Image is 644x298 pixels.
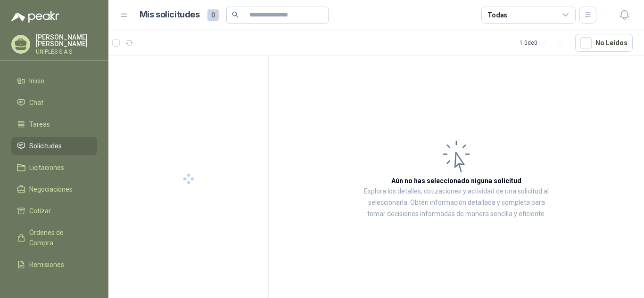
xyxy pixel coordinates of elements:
[29,206,51,216] span: Cotizar
[207,9,219,21] span: 0
[36,34,97,47] p: [PERSON_NAME] [PERSON_NAME]
[36,49,97,55] p: UNIPLES S.A.S
[29,259,64,270] span: Remisiones
[29,119,50,129] span: Tareas
[232,11,239,18] span: search
[11,256,97,274] a: Remisiones
[520,35,568,50] div: 1 - 0 de 0
[29,162,64,173] span: Licitaciones
[29,76,44,86] span: Inicio
[29,141,62,151] span: Solicitudes
[29,184,73,194] span: Negociaciones
[575,34,633,52] button: No Leídos
[11,115,97,133] a: Tareas
[11,11,59,23] img: Logo peakr
[391,176,521,186] h3: Aún no has seleccionado niguna solicitud
[11,180,97,198] a: Negociaciones
[11,159,97,177] a: Licitaciones
[11,72,97,90] a: Inicio
[363,186,550,220] p: Explora los detalles, cotizaciones y actividad de una solicitud al seleccionarla. Obtén informaci...
[11,94,97,112] a: Chat
[487,10,507,20] div: Todas
[29,227,88,248] span: Órdenes de Compra
[29,97,43,108] span: Chat
[11,202,97,220] a: Cotizar
[11,137,97,155] a: Solicitudes
[140,8,200,22] h1: Mis solicitudes
[11,224,97,252] a: Órdenes de Compra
